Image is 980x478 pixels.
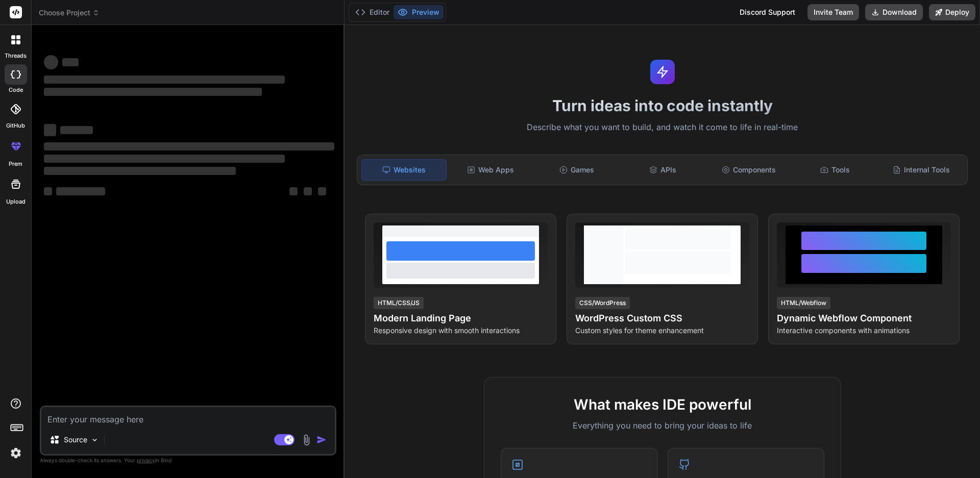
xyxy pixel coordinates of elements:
[6,121,25,130] label: GitHub
[137,457,155,463] span: privacy
[449,159,533,181] div: Web Apps
[56,187,105,195] span: ‌
[60,126,93,134] span: ‌
[575,311,749,325] h4: WordPress Custom CSS
[44,155,285,163] span: ‌
[374,311,548,325] h4: Modern Landing Page
[9,86,23,94] label: code
[535,159,619,181] div: Games
[6,197,26,206] label: Upload
[5,52,27,60] label: threads
[501,419,824,432] p: Everything you need to bring your ideas to life
[501,394,824,415] h2: What makes IDE powerful
[777,297,830,309] div: HTML/Webflow
[707,159,791,181] div: Components
[733,4,801,20] div: Discord Support
[351,96,974,115] h1: Turn ideas into code instantly
[44,76,285,84] span: ‌
[777,325,951,336] p: Interactive components with animations
[62,58,79,66] span: ‌
[361,159,447,181] div: Websites
[374,325,548,336] p: Responsive design with smooth interactions
[316,435,327,445] img: icon
[318,187,326,195] span: ‌
[40,456,336,465] p: Always double-check its answers. Your in Bind
[351,121,974,134] p: Describe what you want to build, and watch it come to life in real-time
[351,5,394,19] button: Editor
[621,159,705,181] div: APIs
[807,4,859,20] button: Invite Team
[575,297,630,309] div: CSS/WordPress
[64,435,87,445] p: Source
[301,434,312,446] img: attachment
[39,8,100,18] span: Choose Project
[44,124,56,136] span: ‌
[394,5,444,19] button: Preview
[44,55,58,69] span: ‌
[777,311,951,325] h4: Dynamic Webflow Component
[44,167,236,175] span: ‌
[304,187,312,195] span: ‌
[289,187,298,195] span: ‌
[793,159,877,181] div: Tools
[90,436,99,444] img: Pick Models
[929,4,975,20] button: Deploy
[9,160,22,168] label: prem
[7,444,24,462] img: settings
[575,325,749,336] p: Custom styles for theme enhancement
[374,297,424,309] div: HTML/CSS/JS
[44,142,334,150] span: ‌
[44,187,52,195] span: ‌
[879,159,963,181] div: Internal Tools
[865,4,923,20] button: Download
[44,88,262,96] span: ‌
